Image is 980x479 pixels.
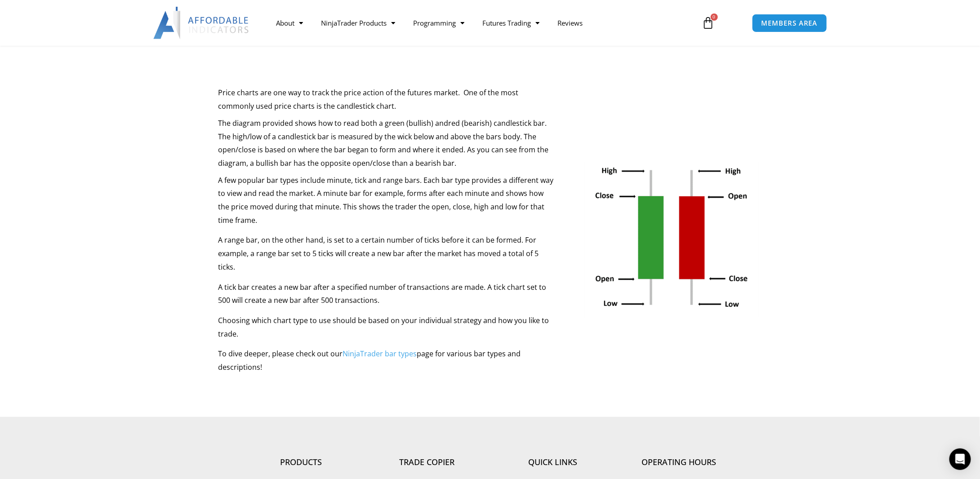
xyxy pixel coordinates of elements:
[218,174,554,227] p: A few popular bar types include minute, tick and range bars. Each bar type provides a different w...
[711,13,718,21] span: 0
[473,13,548,33] a: Futures Trading
[218,234,554,274] p: A range bar, on the other hand, is set to a certain number of ticks before it can be formed. For ...
[404,13,473,33] a: Programming
[949,448,971,470] div: Open Intercom Messenger
[218,86,554,113] p: Price charts are one way to track the price action of the futures market. One of the most commonl...
[762,20,818,27] span: MEMBERS AREA
[267,13,691,33] nav: Menu
[153,7,250,39] img: LogoAI | Affordable Indicators – NinjaTrader
[584,162,758,319] img: candlestick | Affordable Indicators – NinjaTrader
[238,457,364,467] h4: Products
[218,118,548,168] span: red (bearish) candlestick bar. The high/low of a candlestick bar is measured by the wick below an...
[364,457,490,467] h4: Trade Copier
[218,281,554,307] p: A tick bar creates a new bar after a specified number of transactions are made. A tick chart set ...
[218,314,554,341] p: Choosing which chart type to use should be based on your individual strategy and how you like to ...
[616,457,742,467] h4: Operating Hours
[267,13,312,33] a: About
[218,347,554,374] p: To dive deeper, please check out our page for various bar types and descriptions!
[548,13,592,33] a: Reviews
[343,349,417,359] a: NinjaTrader bar types
[689,10,728,36] a: 0
[752,14,827,32] a: MEMBERS AREA
[312,13,404,33] a: NinjaTrader Products
[490,457,616,467] h4: Quick Links
[218,117,554,170] p: The diagram provided shows how to read both a green (bullish) and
